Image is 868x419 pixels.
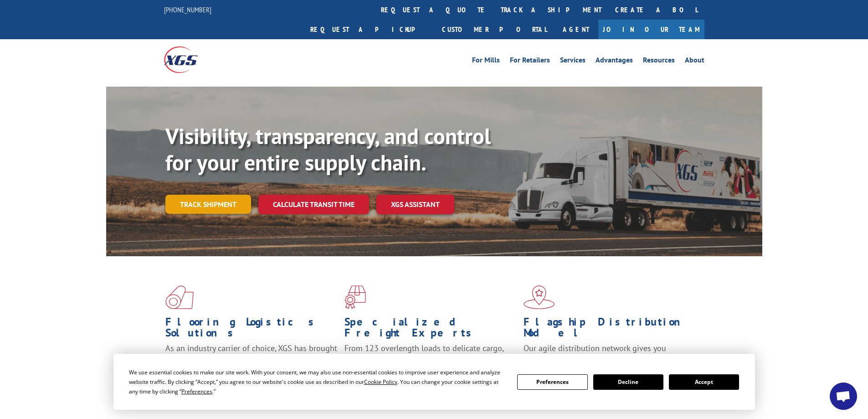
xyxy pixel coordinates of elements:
a: For Retailers [510,57,550,67]
a: For Mills [472,57,500,67]
a: Advantages [596,57,633,67]
img: xgs-icon-flagship-distribution-model-red [524,285,555,309]
a: Customer Portal [435,20,554,39]
button: Preferences [517,374,587,390]
h1: Flooring Logistics Solutions [165,316,338,343]
span: Our agile distribution network gives you nationwide inventory management on demand. [524,343,691,364]
img: xgs-icon-total-supply-chain-intelligence-red [165,285,194,309]
a: Track shipment [165,195,251,214]
button: Accept [669,374,739,390]
a: Request a pickup [303,20,435,39]
a: [PHONE_NUMBER] [164,5,211,14]
button: Decline [593,374,663,390]
h1: Specialized Freight Experts [344,316,517,343]
h1: Flagship Distribution Model [524,316,696,343]
p: From 123 overlength loads to delicate cargo, our experienced staff knows the best way to move you... [344,343,517,383]
a: XGS ASSISTANT [376,195,454,214]
span: Preferences [181,388,212,395]
a: Calculate transit time [258,195,369,214]
div: Cookie Consent Prompt [113,354,755,410]
div: Open chat [830,383,857,410]
img: xgs-icon-focused-on-flooring-red [344,285,366,309]
a: Resources [643,57,675,67]
a: Services [560,57,586,67]
div: We use essential cookies to make our site work. With your consent, we may also use non-essential ... [129,367,506,396]
a: Agent [554,20,598,39]
a: About [685,57,704,67]
span: Cookie Policy [364,378,397,386]
b: Visibility, transparency, and control for your entire supply chain. [165,122,491,176]
a: Join Our Team [598,20,704,39]
span: As an industry carrier of choice, XGS has brought innovation and dedication to flooring logistics... [165,343,337,375]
